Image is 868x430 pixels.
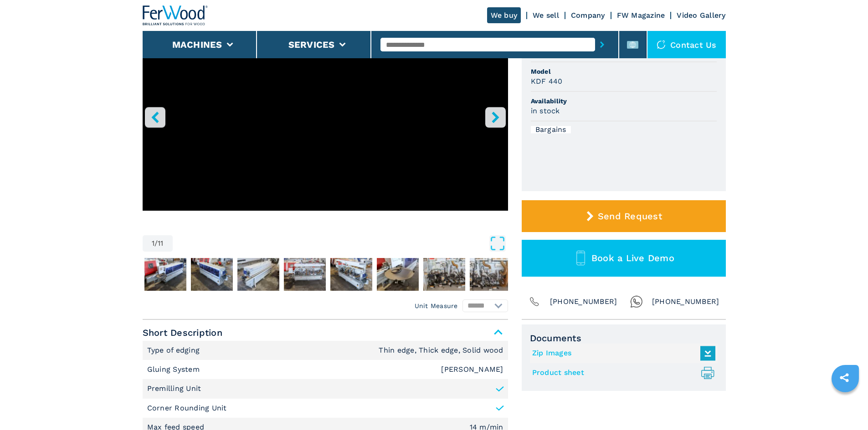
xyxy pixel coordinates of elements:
img: Whatsapp [630,295,643,308]
h3: KDF 440 [531,76,563,86]
img: 62d12801186d993893537a77644a2352 [470,258,512,291]
button: Book a Live Demo [522,240,726,277]
img: Contact us [657,40,666,49]
a: Company [571,11,605,20]
img: 68464121894939bc44f70fa4791cb65d [191,258,233,291]
em: [PERSON_NAME] [441,366,503,373]
iframe: Bordatrice Singola in azione - BRANDT KDF 440 - Ferwoodgroup - 007751 [143,5,508,211]
iframe: Chat [829,389,861,423]
img: 26e853694a37491d33be277ad50b1f17 [330,258,372,291]
a: Video Gallery [677,11,725,20]
img: Ferwood [143,5,208,25]
span: Availability [531,96,717,106]
div: Go to Slide 1 [143,5,508,226]
button: Go to Slide 7 [375,256,421,293]
button: Go to Slide 8 [421,256,467,293]
p: Corner Rounding Unit [147,403,227,413]
p: Premilling Unit [147,384,201,394]
img: 9a5896633f23cd4b4a3f445b71842867 [237,258,279,291]
button: Go to Slide 3 [189,256,235,293]
img: 34b3a954eac5a98fd5bdf37445d0a5c4 [144,258,186,291]
span: Model [531,67,717,76]
a: We buy [487,7,521,23]
h3: in stock [531,106,560,116]
p: Type of edging [147,345,202,355]
em: Thin edge, Thick edge, Solid wood [379,347,503,354]
span: / [154,240,158,247]
div: Bargains [531,126,571,133]
button: Send Request [522,200,726,232]
a: Zip Images [532,346,711,361]
span: Documents [530,333,718,344]
button: submit-button [595,34,609,55]
a: sharethis [833,366,856,389]
p: Gluing System [147,364,202,374]
img: cc52fe345ae05ef9b0e8a2bf79283001 [377,258,419,291]
button: Go to Slide 4 [236,256,281,293]
nav: Thumbnail Navigation [143,256,508,293]
span: Short Description [143,324,508,341]
button: Services [288,39,335,50]
span: Send Request [598,211,662,222]
button: Go to Slide 6 [329,256,374,293]
span: 11 [158,240,164,247]
a: FW Magazine [617,11,665,20]
button: right-button [485,107,506,127]
a: We sell [533,11,559,20]
div: Contact us [647,31,726,58]
button: Machines [172,39,222,50]
img: 250cabe487f00c2b95a9845376833d21 [423,258,465,291]
span: [PHONE_NUMBER] [652,295,719,308]
a: Product sheet [532,365,711,380]
img: d827a1ecc67465094a359a117cc0c9d9 [284,258,326,291]
button: Go to Slide 9 [468,256,514,293]
span: [PHONE_NUMBER] [550,295,617,308]
span: Book a Live Demo [591,253,674,263]
button: Go to Slide 2 [143,256,188,293]
button: left-button [145,107,165,127]
em: Unit Measure [415,301,458,310]
img: Phone [528,295,541,308]
button: Go to Slide 5 [282,256,328,293]
span: 1 [152,240,154,247]
button: Open Fullscreen [175,235,506,252]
